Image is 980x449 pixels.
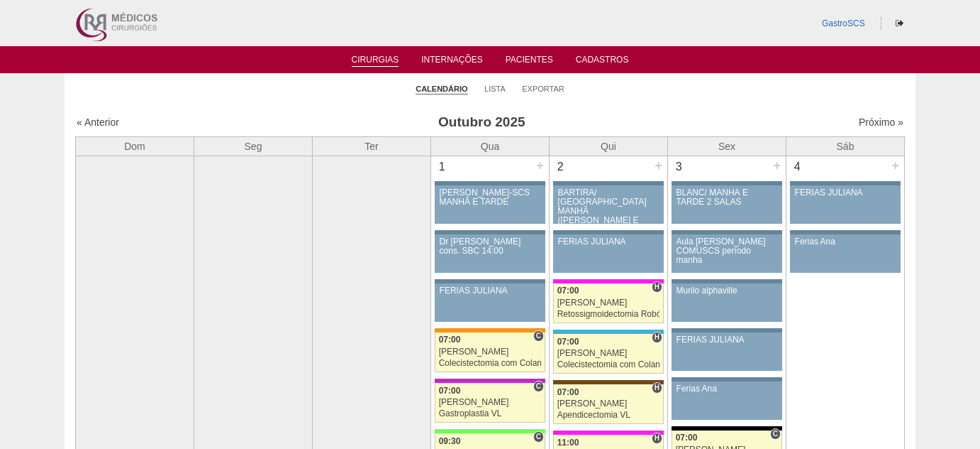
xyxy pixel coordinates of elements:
[553,431,664,435] div: Key: Pro Matre
[435,379,545,383] div: Key: Maria Braido
[435,234,545,273] a: Dr [PERSON_NAME] cons. SBC 14:00
[672,283,782,322] a: Murilo alphaville
[672,426,782,431] div: Key: Blanc
[435,429,545,433] div: Key: Brasil
[557,286,579,296] span: 07:00
[553,234,664,273] a: FERIAS JULIANA
[557,298,660,308] div: [PERSON_NAME]
[557,387,579,397] span: 07:00
[553,230,664,234] div: Key: Aviso
[676,237,778,266] div: Aula [PERSON_NAME] COMUSCS período manha
[889,156,901,175] div: +
[672,234,782,273] a: Aula [PERSON_NAME] COMUSCS período manha
[668,156,690,178] div: 3
[440,237,541,256] div: Dr [PERSON_NAME] cons. SBC 14:00
[522,84,564,94] a: Exportar
[557,438,579,448] span: 11:00
[440,286,541,296] div: FERIAS JULIANA
[550,156,572,178] div: 2
[313,136,431,156] th: Ter
[416,84,467,94] a: Calendário
[553,380,664,384] div: Key: Santa Joana
[439,386,461,396] span: 07:00
[553,334,664,374] a: H 07:00 [PERSON_NAME] Colecistectomia com Colangiografia VL
[557,349,660,358] div: [PERSON_NAME]
[558,188,659,244] div: BARTIRA/ [GEOGRAPHIC_DATA] MANHÃ ([PERSON_NAME] E ANA)/ SANTA JOANA -TARDE
[770,428,781,440] span: Consultório
[652,281,662,293] span: Hospital
[435,328,545,332] div: Key: São Luiz - SCS
[672,328,782,332] div: Key: Aviso
[439,409,542,418] div: Gastroplastia VL
[533,330,544,342] span: Consultório
[553,283,664,323] a: H 07:00 [PERSON_NAME] Retossigmoidectomia Robótica
[676,335,778,345] div: FERIAS JULIANA
[652,433,662,444] span: Hospital
[440,188,541,207] div: [PERSON_NAME]-SCS MANHÃ E TARDE
[672,382,782,420] a: Ferias Ana
[533,431,544,443] span: Consultório
[435,181,545,185] div: Key: Aviso
[822,18,865,28] a: GastroSCS
[439,398,542,407] div: [PERSON_NAME]
[652,156,664,175] div: +
[431,156,453,178] div: 1
[435,185,545,224] a: [PERSON_NAME]-SCS MANHÃ E TARDE
[557,411,660,420] div: Apendicectomia VL
[672,279,782,283] div: Key: Aviso
[484,84,506,94] a: Lista
[439,436,461,446] span: 09:30
[652,332,662,343] span: Hospital
[534,156,546,175] div: +
[676,286,778,296] div: Murilo alphaville
[795,188,896,198] div: FERIAS JULIANA
[557,310,660,319] div: Retossigmoidectomia Robótica
[786,156,808,178] div: 4
[553,279,664,283] div: Key: Pro Matre
[672,377,782,382] div: Key: Aviso
[439,359,542,368] div: Colecistectomia com Colangiografia VL
[77,117,119,128] a: « Anterior
[275,112,689,133] h3: Outubro 2025
[435,279,545,283] div: Key: Aviso
[672,185,782,224] a: BLANC/ MANHÃ E TARDE 2 SALAS
[553,181,664,185] div: Key: Aviso
[550,136,668,156] th: Qui
[790,185,901,224] a: FERIAS JULIANA
[557,399,660,409] div: [PERSON_NAME]
[421,55,483,69] a: Internações
[431,136,550,156] th: Qua
[435,332,545,372] a: C 07:00 [PERSON_NAME] Colecistectomia com Colangiografia VL
[506,55,553,69] a: Pacientes
[439,335,461,345] span: 07:00
[435,383,545,423] a: C 07:00 [PERSON_NAME] Gastroplastia VL
[896,19,903,28] i: Sair
[790,234,901,273] a: Ferias Ana
[553,185,664,224] a: BARTIRA/ [GEOGRAPHIC_DATA] MANHÃ ([PERSON_NAME] E ANA)/ SANTA JOANA -TARDE
[795,237,896,247] div: Ferias Ana
[576,55,629,69] a: Cadastros
[553,330,664,334] div: Key: Neomater
[672,332,782,371] a: FERIAS JULIANA
[435,283,545,322] a: FERIAS JULIANA
[352,55,399,67] a: Cirurgias
[558,237,659,247] div: FERIAS JULIANA
[790,181,901,185] div: Key: Aviso
[557,360,660,369] div: Colecistectomia com Colangiografia VL
[533,381,544,392] span: Consultório
[859,117,903,128] a: Próximo »
[557,337,579,347] span: 07:00
[672,230,782,234] div: Key: Aviso
[76,136,194,156] th: Dom
[676,384,778,394] div: Ferias Ana
[790,230,901,234] div: Key: Aviso
[435,230,545,234] div: Key: Aviso
[676,188,778,207] div: BLANC/ MANHÃ E TARDE 2 SALAS
[439,347,542,357] div: [PERSON_NAME]
[676,433,698,443] span: 07:00
[672,181,782,185] div: Key: Aviso
[194,136,313,156] th: Seg
[652,382,662,394] span: Hospital
[786,136,905,156] th: Sáb
[668,136,786,156] th: Sex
